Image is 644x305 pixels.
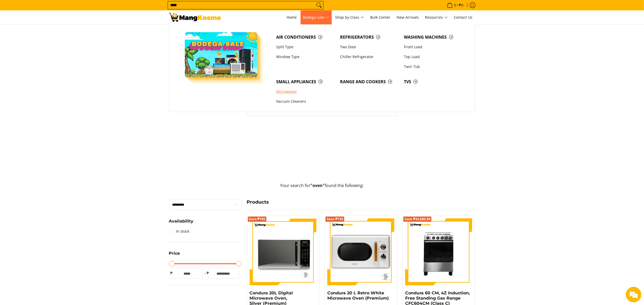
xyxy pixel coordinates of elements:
a: Home [284,10,300,24]
a: Bulk Center [368,10,393,24]
span: ₱ [205,271,211,276]
a: Washing Machines [401,32,465,42]
summary: Open [169,251,180,259]
strong: "oven" [311,183,325,188]
span: Bulk Center [370,15,391,20]
a: Top Load [401,52,465,62]
a: Split Type [274,42,337,52]
img: Condura 60 CM, 4Z Induction, Free Standing Gas Range CFC604CM (Class C) [405,218,472,285]
h4: Products [247,199,475,205]
span: Availability [169,219,194,223]
span: Bodega Sale [303,14,329,21]
a: New Arrivals [394,10,422,24]
span: ₱ [169,271,174,276]
a: Microwaves [274,87,337,97]
span: Price [169,251,180,255]
a: TVs [401,77,465,87]
a: Bodega Sale [301,10,332,24]
a: Vaccum Cleaners [274,97,337,107]
a: Condura 20 L Retro White Microwave Oven (Premium) [327,290,389,301]
a: Resources [423,10,450,24]
span: • [445,2,465,8]
a: Window Type [274,52,337,62]
button: Search [315,1,323,9]
a: Front Load [401,42,465,52]
span: Air Conditioners [276,34,335,40]
a: In stock [169,227,189,235]
span: Washing Machines [404,34,463,40]
span: Resources [425,14,448,21]
a: Range and Cookers [337,77,401,87]
img: Bodega Sale [185,32,257,78]
span: Shop by Class [335,14,364,21]
img: Search: 7 results found for &quot;oven&quot; | Mang Kosme [169,13,221,22]
p: Your search for found the following: [169,182,475,194]
span: ₱0 [458,3,464,7]
span: Save ₱735 [327,218,343,221]
span: Save ₱43,690.59 [404,218,430,221]
img: 20-liter-digital-microwave-oven-silver-full-front-view-mang-kosme [250,218,317,285]
a: Refrigerators [337,32,401,42]
a: Shop by Class [333,10,367,24]
summary: Open [169,219,194,227]
a: Small Appliances [274,77,337,87]
a: Two Door [337,42,401,52]
span: Save ₱765 [249,218,266,221]
span: Home [287,15,297,20]
a: Contact Us [451,10,475,24]
span: Contact Us [454,15,473,20]
span: New Arrivals [397,15,419,20]
span: 0 [453,3,457,7]
a: Twin Tub [401,62,465,72]
span: Range and Cookers [340,79,399,85]
span: Small Appliances [276,79,335,85]
img: condura-vintage-style-20-liter-micowave-oven-with-icc-sticker-class-a-full-front-view-mang-kosme [327,218,394,285]
a: Air Conditioners [274,32,337,42]
span: Refrigerators [340,34,399,40]
span: TVs [404,79,463,85]
a: Chiller Refrigerator [337,52,401,62]
nav: Main Menu [226,10,475,24]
